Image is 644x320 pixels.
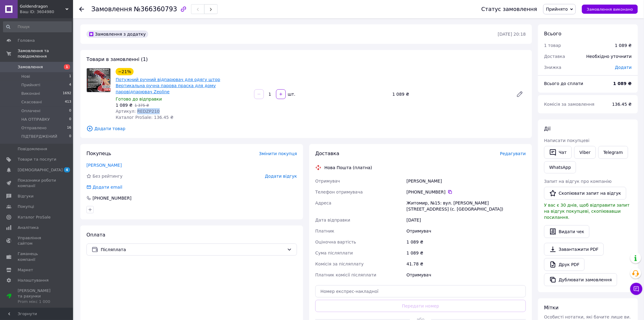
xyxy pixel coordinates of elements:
span: Додати відгук [265,174,297,179]
span: Замовлення [91,5,132,13]
span: 1 [64,64,70,69]
span: 1692 [63,91,71,96]
span: №366360793 [134,5,177,13]
div: 41.78 ₴ [405,258,527,269]
span: 1 089 ₴ [116,103,132,108]
span: Оплачені [21,108,40,114]
span: Редагувати [500,151,526,156]
div: [DATE] [405,215,527,226]
span: Повідомлення [18,146,47,152]
span: Дата відправки [315,218,350,222]
div: [PERSON_NAME] [405,176,527,187]
span: Відгуки [18,194,33,199]
a: [PERSON_NAME] [86,163,122,168]
span: 0 [69,117,71,122]
span: ПІДТВЕРДЖЕНИЙ [21,134,57,139]
span: Товари в замовленні (1) [86,56,148,62]
span: Нові [21,74,30,79]
div: 1 089 ₴ [405,247,527,258]
span: Знижка [544,65,562,70]
span: Запит на відгук про компанію [544,179,612,184]
a: Telegram [598,146,628,159]
span: AliPrice [89,73,105,78]
span: Каталог ProSale [18,215,51,220]
span: НА ОТПРАВКУ [21,117,50,122]
input: Номер експрес-накладної [315,285,526,297]
a: WhatsApp [544,161,576,173]
div: шт. [286,91,296,97]
div: Отримувач [405,226,527,236]
div: Prom мікс 1 000 [18,299,56,304]
div: 1 089 ₴ [390,90,511,98]
button: Видати чек [544,225,590,238]
div: Ваш ID: 3604980 [20,9,73,15]
span: Товари та послуги [18,157,56,162]
a: Редагувати [514,88,526,100]
span: Замовлення виконано [587,7,633,12]
div: [PHONE_NUMBER] [407,189,526,195]
span: Доставка [315,151,339,156]
span: Доставка [544,54,565,59]
span: 136.45 ₴ [612,102,632,107]
img: Потужний ручний відпарювач для одягу штор Вертикальна ручна парова праска для дому паровідпарювач... [87,68,110,92]
button: Чат [544,146,572,159]
span: 16 [67,125,71,131]
b: 1 089 ₴ [613,81,632,86]
span: Показники роботи компанії [18,178,56,189]
span: Без рейтингу [93,174,123,179]
span: Каталог ProSale: 136.45 ₴ [116,115,173,120]
span: Комісія за післяплату [315,261,364,266]
span: Замовлення [18,64,43,70]
span: Покупець [86,151,111,156]
span: Адреса [315,201,331,205]
div: Отримувач [405,269,527,280]
span: Аналітика [18,225,39,230]
div: Житомир, №15: вул. [PERSON_NAME][STREET_ADDRESS] (с. [GEOGRAPHIC_DATA]) [405,197,527,215]
span: Комісія за замовлення [544,102,595,107]
span: Сума післяплати [315,251,353,255]
button: Чат з покупцем [630,283,642,295]
span: Артикул: REDZP210 [116,109,160,114]
span: 1 [69,74,71,79]
div: −21% [116,68,134,75]
span: 0 [69,108,71,114]
span: Управління сайтом [18,235,56,246]
span: У вас є 30 днів, щоб відправити запит на відгук покупцеві, скопіювавши посилання. [544,203,630,220]
span: Гаманець компанії [18,251,56,262]
span: [DEMOGRAPHIC_DATA] [18,167,63,173]
span: 1 товар [544,43,561,48]
span: Написати покупцеві [544,138,590,143]
span: Всього [544,31,562,37]
span: Виконані [21,91,40,96]
span: Оплата [86,232,105,238]
time: [DATE] 20:18 [498,32,526,37]
span: 4 [64,167,70,172]
span: Маркет [18,267,33,273]
a: Viber [574,146,596,159]
div: Нова Пошта (платна) [323,165,374,171]
span: Отправлено [21,125,47,131]
div: Додати email [86,184,123,190]
div: Статус замовлення [481,6,537,12]
span: 4 [69,82,71,88]
div: Замовлення з додатку [86,30,148,38]
span: Отримувач [315,179,340,183]
span: Налаштування [18,278,49,283]
span: Додати [615,65,632,70]
input: Пошук [3,21,72,32]
span: Телефон отримувача [315,190,363,194]
span: Замовлення та повідомлення [18,48,73,59]
span: Мітки [544,305,559,311]
span: Всього до сплати [544,81,583,86]
span: Платник [315,229,334,233]
div: 1 089 ₴ [405,236,527,247]
span: Прийняті [21,82,40,88]
a: Завантажити PDF [544,243,604,256]
span: Платник комісії післяплати [315,272,376,277]
span: Прийнято [546,7,568,12]
button: Дублювати замовлення [544,273,617,286]
a: Потужний ручний відпарювач для одягу штор Вертикальна ручна парова праска для дому паровідпарювач... [116,77,220,94]
button: Замовлення виконано [582,5,638,14]
span: 413 [65,99,71,105]
div: Додати email [92,184,123,190]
